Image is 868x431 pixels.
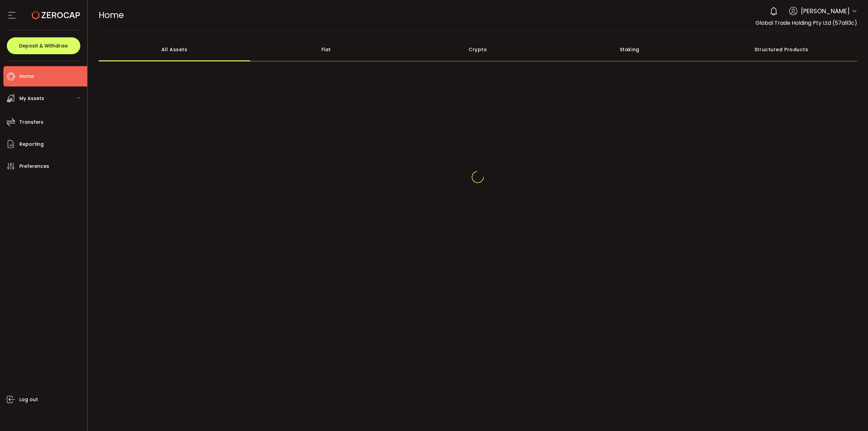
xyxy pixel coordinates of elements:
[402,38,554,61] div: Crypto
[19,161,49,171] span: Preferences
[7,37,80,54] button: Deposit & Withdraw
[19,395,38,405] span: Log out
[19,94,44,103] span: My Assets
[250,38,402,61] div: Fiat
[755,19,857,27] span: Global Trade Holding Pty Ltd (57a93c)
[19,43,68,48] span: Deposit & Withdraw
[554,38,706,61] div: Staking
[99,9,124,21] span: Home
[706,38,857,61] div: Structured Products
[19,72,34,81] span: Home
[99,38,251,61] div: All Assets
[19,117,43,127] span: Transfers
[801,6,850,16] span: [PERSON_NAME]
[19,139,44,149] span: Reporting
